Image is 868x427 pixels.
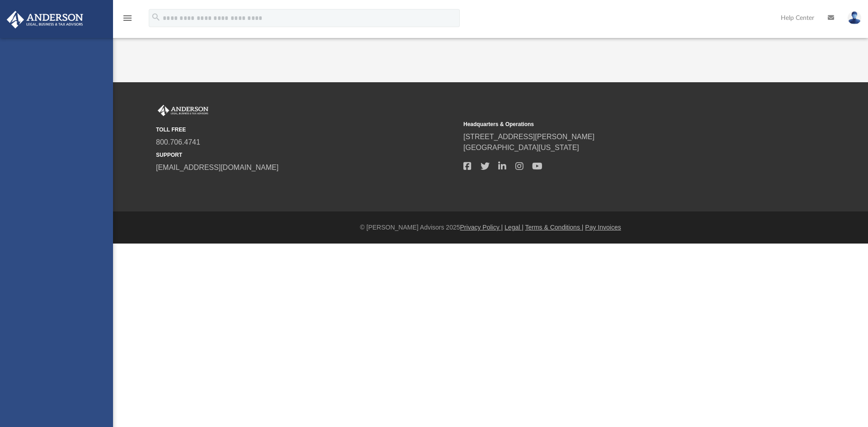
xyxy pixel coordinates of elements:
img: Anderson Advisors Platinum Portal [156,105,210,117]
i: search [151,12,161,22]
small: SUPPORT [156,151,457,159]
small: Headquarters & Operations [463,120,764,128]
a: 800.706.4741 [156,138,200,146]
div: © [PERSON_NAME] Advisors 2025 [113,223,868,232]
a: menu [122,17,133,23]
a: [GEOGRAPHIC_DATA][US_STATE] [463,144,579,151]
small: TOLL FREE [156,126,457,134]
a: Pay Invoices [585,224,621,231]
a: [STREET_ADDRESS][PERSON_NAME] [463,133,594,141]
a: [EMAIL_ADDRESS][DOMAIN_NAME] [156,164,278,171]
a: Terms & Conditions | [525,224,584,231]
i: menu [122,13,133,23]
img: Anderson Advisors Platinum Portal [4,11,86,28]
a: Legal | [505,224,524,231]
img: User Pic [848,11,861,24]
a: Privacy Policy | [460,224,503,231]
